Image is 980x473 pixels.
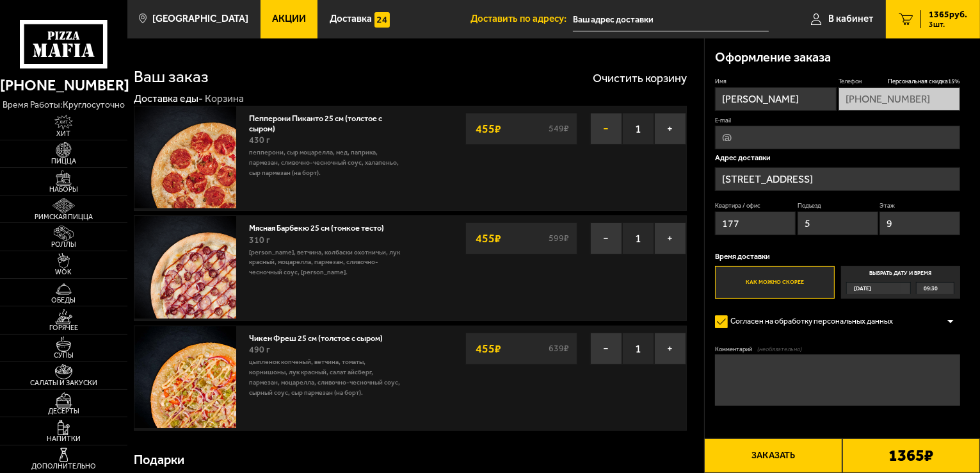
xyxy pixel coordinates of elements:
[704,438,842,473] button: Заказать
[828,14,873,24] span: В кабинет
[622,113,654,145] span: 1
[622,333,654,365] span: 1
[715,311,903,332] label: Согласен на обработку персональных данных
[249,247,404,278] p: [PERSON_NAME], ветчина, колбаски охотничьи, лук красный, моцарелла, пармезан, сливочно-чесночный ...
[249,220,394,233] a: Мясная Барбекю 25 см (тонкое тесто)
[622,222,654,254] span: 1
[134,454,184,467] h3: Подарки
[374,12,390,28] img: 15daf4d41897b9f0e9f617042186c801.svg
[715,201,796,210] label: Квартира / офис
[654,333,686,365] button: +
[839,87,960,111] input: +7 (
[547,344,571,353] s: 639 ₽
[249,330,393,343] a: Чикен Фреш 25 см (толстое с сыром)
[798,201,878,210] label: Подъезд
[205,92,244,106] div: Корзина
[715,253,960,261] p: Время доставки
[924,283,938,294] span: 09:30
[654,113,686,145] button: +
[715,154,960,162] p: Адрес доставки
[134,92,203,104] a: Доставка еды-
[715,266,835,299] label: Как можно скорее
[654,222,686,254] button: +
[330,14,372,24] span: Доставка
[590,113,622,145] button: −
[472,226,504,251] strong: 455 ₽
[272,14,306,24] span: Акции
[715,87,837,111] input: Имя
[715,126,960,149] input: @
[472,336,504,361] strong: 455 ₽
[249,344,270,355] span: 490 г
[134,69,209,85] h1: Ваш заказ
[757,345,802,353] span: (необязательно)
[929,21,967,28] span: 3 шт.
[573,8,769,31] input: Ваш адрес доставки
[590,333,622,365] button: −
[472,117,504,141] strong: 455 ₽
[470,14,573,24] span: Доставить по адресу:
[888,77,960,85] span: Персональная скидка 15 %
[888,447,933,464] b: 1365 ₽
[249,235,270,245] span: 310 г
[854,283,871,294] span: [DATE]
[249,110,382,133] a: Пепперони Пиканто 25 см (толстое с сыром)
[547,234,571,243] s: 599 ₽
[715,345,960,353] label: Комментарий
[839,77,960,85] label: Телефон
[715,116,960,124] label: E-mail
[152,14,248,24] span: [GEOGRAPHIC_DATA]
[593,72,687,84] button: Очистить корзину
[715,51,831,64] h3: Оформление заказа
[547,124,571,133] s: 549 ₽
[880,201,960,210] label: Этаж
[929,10,967,19] span: 1365 руб.
[249,135,270,145] span: 430 г
[715,77,837,85] label: Имя
[590,222,622,254] button: −
[249,147,404,178] p: пепперони, сыр Моцарелла, мед, паприка, пармезан, сливочно-чесночный соус, халапеньо, сыр пармеза...
[841,266,961,299] label: Выбрать дату и время
[249,357,404,398] p: цыпленок копченый, ветчина, томаты, корнишоны, лук красный, салат айсберг, пармезан, моцарелла, с...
